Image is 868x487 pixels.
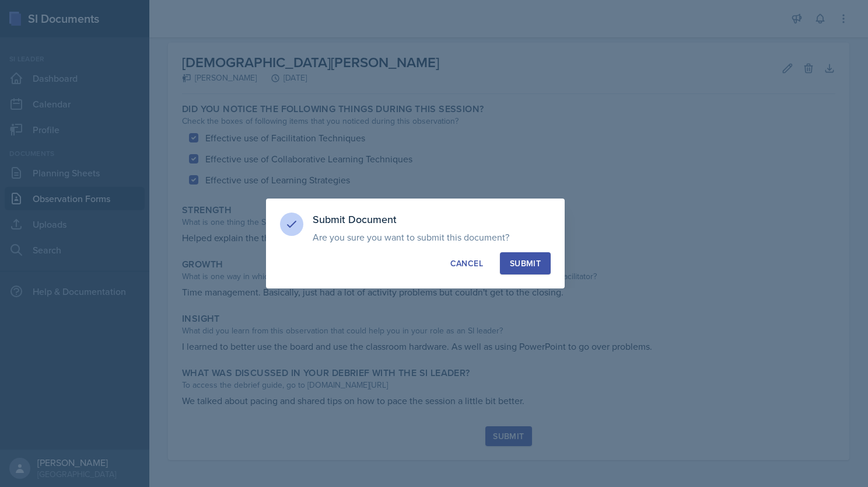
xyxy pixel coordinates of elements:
div: Cancel [450,258,483,269]
button: Cancel [440,252,493,274]
h3: Submit Document [313,213,551,227]
p: Are you sure you want to submit this document? [313,231,551,243]
button: Submit [500,252,551,274]
div: Submit [510,258,541,269]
